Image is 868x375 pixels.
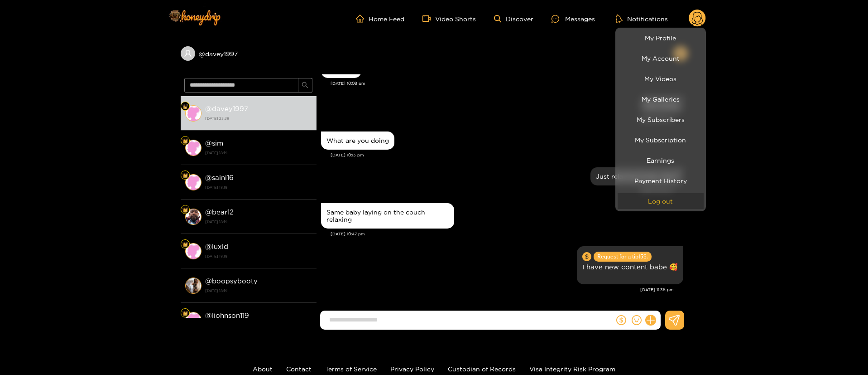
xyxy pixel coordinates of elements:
a: My Account [618,50,704,66]
a: My Subscription [618,132,704,148]
a: My Videos [618,71,704,87]
a: My Galleries [618,91,704,107]
a: My Subscribers [618,112,704,127]
a: My Profile [618,30,704,46]
a: Earnings [618,152,704,168]
a: Payment History [618,173,704,189]
button: Log out [618,193,704,209]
